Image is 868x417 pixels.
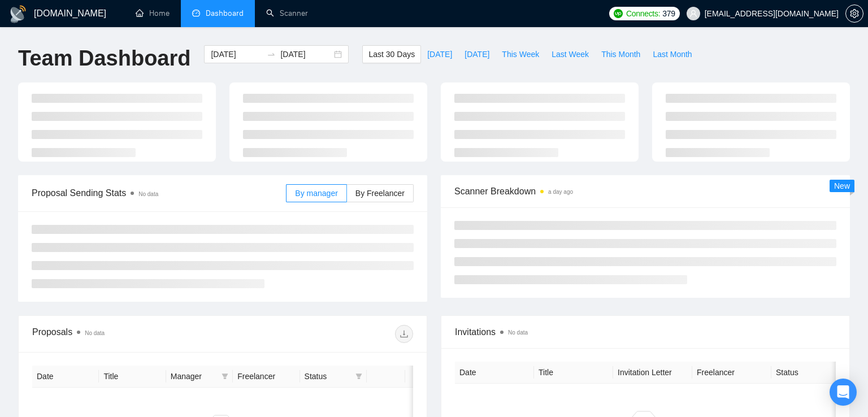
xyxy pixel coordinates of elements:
[626,7,660,20] span: Connects:
[32,325,223,343] div: Proposals
[614,9,623,18] img: upwork-logo.png
[136,8,170,18] a: homeHome
[845,9,863,18] a: setting
[502,48,539,60] span: This Week
[845,5,863,23] button: setting
[192,9,200,17] span: dashboard
[496,45,545,63] button: This Week
[421,45,458,63] button: [DATE]
[368,48,415,60] span: Last 30 Days
[219,368,231,385] span: filter
[267,50,276,59] span: to
[552,48,589,60] span: Last Week
[458,45,496,63] button: [DATE]
[355,189,405,198] span: By Freelancer
[32,366,99,388] th: Date
[166,366,233,388] th: Manager
[295,189,337,198] span: By manager
[455,325,836,339] span: Invitations
[138,191,158,197] span: No data
[465,48,489,60] span: [DATE]
[85,330,105,336] span: No data
[9,5,27,23] img: logo
[99,366,166,388] th: Title
[508,329,528,336] span: No data
[353,368,364,385] span: filter
[834,181,850,190] span: New
[266,8,308,18] a: searchScanner
[646,45,698,63] button: Last Month
[362,45,421,63] button: Last 30 Days
[545,45,595,63] button: Last Week
[305,370,351,383] span: Status
[846,9,863,18] span: setting
[689,10,697,18] span: user
[548,189,573,195] time: a day ago
[280,48,332,60] input: End date
[771,362,850,384] th: Status
[211,48,262,60] input: Start date
[595,45,646,63] button: This Month
[454,184,836,198] span: Scanner Breakdown
[18,45,190,72] h1: Team Dashboard
[267,50,276,59] span: swap-right
[613,362,692,384] th: Invitation Letter
[171,370,217,383] span: Manager
[206,8,244,18] span: Dashboard
[662,7,675,20] span: 379
[830,379,857,406] div: Open Intercom Messenger
[32,186,286,200] span: Proposal Sending Stats
[222,373,228,380] span: filter
[427,48,452,60] span: [DATE]
[692,362,771,384] th: Freelancer
[355,373,362,380] span: filter
[601,48,640,60] span: This Month
[534,362,613,384] th: Title
[455,362,534,384] th: Date
[233,366,300,388] th: Freelancer
[653,48,692,60] span: Last Month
